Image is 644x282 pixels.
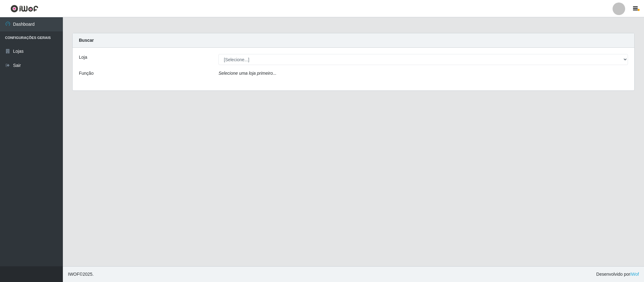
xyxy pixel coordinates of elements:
[68,271,94,278] span: © 2025 .
[79,70,94,77] label: Função
[630,272,639,277] a: iWof
[596,271,639,278] span: Desenvolvido por
[68,272,80,277] span: IWOF
[79,54,87,61] label: Loja
[79,38,94,43] strong: Buscar
[218,71,276,76] i: Selecione uma loja primeiro...
[10,5,38,13] img: CoreUI Logo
